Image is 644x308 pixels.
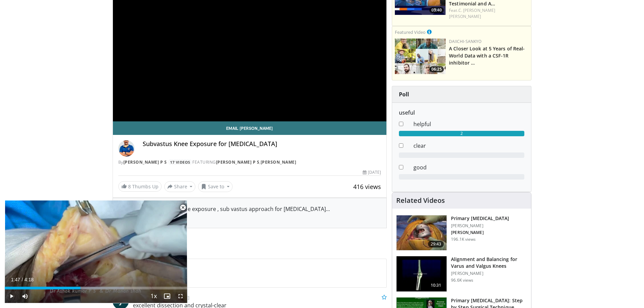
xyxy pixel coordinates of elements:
a: 17 Videos [168,159,193,165]
h4: Related Videos [396,196,445,205]
div: 2 [399,131,524,136]
a: 29:43 Primary [MEDICAL_DATA] [PERSON_NAME] [PERSON_NAME] 196.1K views [396,215,527,251]
span: 416 views [353,183,381,191]
div: This video is about the knee exposure , sub vastus approach for [MEDICAL_DATA] [120,205,380,221]
p: 196.1K views [451,237,476,242]
a: A Closer Look at 5 Years of Real-World Data with a CSF-1R inhibitor … [449,45,525,66]
h4: Subvastus Knee Exposure for [MEDICAL_DATA] [143,140,381,148]
dd: good [408,163,529,171]
span: Comments 1 [113,244,387,253]
span: 10:31 [428,282,444,289]
button: Enable picture-in-picture mode [160,289,174,303]
img: 297061_3.png.150x105_q85_crop-smart_upscale.jpg [397,215,447,251]
strong: Poll [399,91,409,98]
small: [DATE] [176,294,189,301]
dd: clear [408,142,529,150]
span: 06:25 [429,66,444,72]
a: Daiichi-Sankyo [449,39,481,44]
button: Play [5,289,18,303]
button: Close [176,200,190,215]
button: Mute [18,289,32,303]
img: Avatar [118,140,135,157]
a: 06:25 [395,39,446,74]
a: [PERSON_NAME] P S [216,159,260,165]
video-js: Video Player [5,200,187,303]
img: 93c22cae-14d1-47f0-9e4a-a244e824b022.png.150x105_q85_crop-smart_upscale.jpg [395,39,446,74]
a: C. [PERSON_NAME] [PERSON_NAME] [449,7,495,19]
div: By FEATURING , [118,159,381,165]
span: 03:40 [429,7,444,13]
button: Share [164,181,196,192]
p: 96.6K views [451,278,473,283]
span: 4:18 [24,277,33,282]
a: 8 Thumbs Up [118,181,162,192]
p: [PERSON_NAME] [451,230,509,235]
a: [PERSON_NAME] P S [123,159,167,165]
p: [PERSON_NAME] [451,271,527,276]
a: [PERSON_NAME] [261,159,296,165]
div: [DATE] [363,169,381,175]
span: 29:43 [428,241,444,247]
small: Featured Video [395,29,426,35]
span: 8 [128,183,131,190]
div: Feat. [449,7,528,20]
p: [PERSON_NAME] [451,223,509,229]
a: Email [PERSON_NAME] [113,121,387,135]
h3: Primary [MEDICAL_DATA] [451,215,509,222]
img: 38523_0000_3.png.150x105_q85_crop-smart_upscale.jpg [397,256,447,291]
button: Playback Rate [147,289,160,303]
div: Progress Bar [5,287,187,289]
span: 1:47 [11,277,20,282]
button: Fullscreen [174,289,187,303]
span: / [22,277,23,282]
h6: useful [399,110,524,116]
dd: helpful [408,120,529,128]
button: Save to [198,181,233,192]
a: 10:31 Alignment and Balancing for Varus and Valgus Knees [PERSON_NAME] 96.6K views [396,256,527,292]
h3: Alignment and Balancing for Varus and Valgus Knees [451,256,527,269]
